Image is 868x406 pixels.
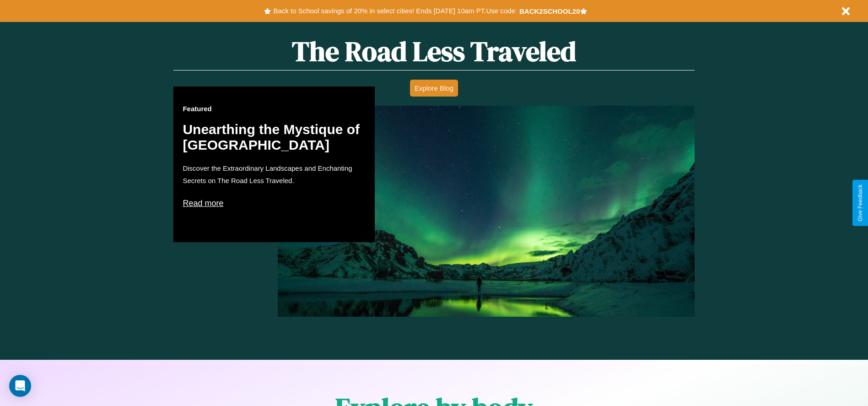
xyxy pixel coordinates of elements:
h1: The Road Less Traveled [173,32,694,70]
button: Back to School savings of 20% in select cities! Ends [DATE] 10am PT.Use code: [271,5,519,17]
p: Discover the Extraordinary Landscapes and Enchanting Secrets on The Road Less Traveled. [183,162,366,187]
button: Explore Blog [410,80,458,97]
div: Open Intercom Messenger [9,375,31,397]
h2: Unearthing the Mystique of [GEOGRAPHIC_DATA] [183,122,366,153]
p: Read more [183,196,366,211]
h3: Featured [183,105,366,113]
div: Give Feedback [857,184,863,222]
b: BACK2SCHOOL20 [519,7,580,15]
